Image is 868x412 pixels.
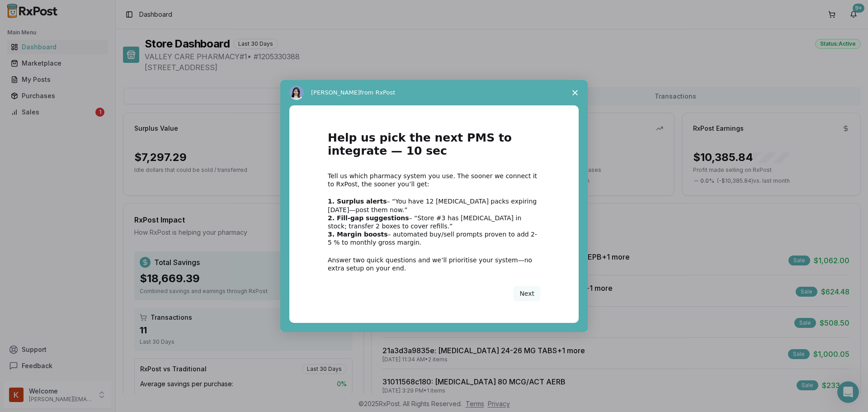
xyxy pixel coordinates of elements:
[328,198,387,205] b: 1. Surplus alerts
[514,286,540,301] button: Next
[328,231,388,238] b: 3. Margin boosts
[311,89,360,96] span: [PERSON_NAME]
[328,214,540,230] div: – “Store #3 has [MEDICAL_DATA] in stock; transfer 2 boxes to cover refills.”
[360,89,395,96] span: from RxPost
[328,230,540,246] div: – automated buy/sell prompts proven to add 2-5 % to monthly gross margin.
[328,256,540,272] div: Answer two quick questions and we’ll prioritise your system—no extra setup on your end.
[562,80,588,105] span: Close survey
[328,132,540,163] h1: Help us pick the next PMS to integrate — 10 sec
[289,85,304,100] img: Profile image for Alice
[328,172,540,188] div: Tell us which pharmacy system you use. The sooner we connect it to RxPost, the sooner you’ll get:
[328,214,409,222] b: 2. Fill-gap suggestions
[328,197,540,213] div: – “You have 12 [MEDICAL_DATA] packs expiring [DATE]—post them now.”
